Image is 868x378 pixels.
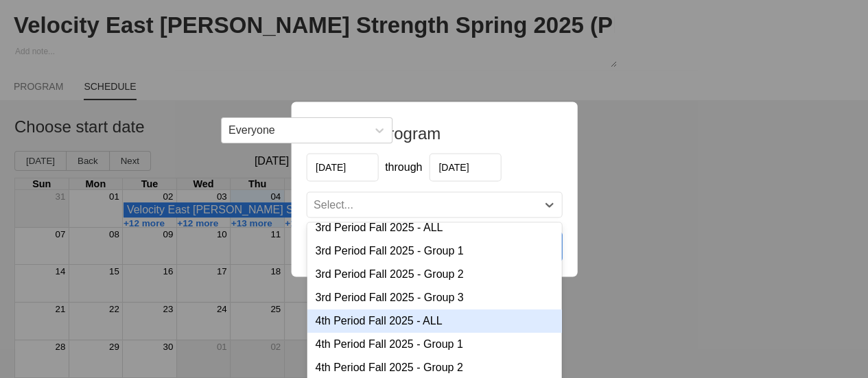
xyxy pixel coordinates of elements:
input: Start Date [306,153,378,181]
div: 3rd Period Fall 2025 - Group 3 [307,285,561,309]
div: 4th Period Fall 2025 - Group 1 [307,332,561,355]
div: 3rd Period Fall 2025 - Group 1 [307,239,561,262]
input: End Date [429,153,501,181]
div: Everyone [228,124,275,137]
div: 4th Period Fall 2025 - ALL [307,309,561,332]
span: through [385,161,422,173]
iframe: Chat Widget [799,312,868,378]
div: 3rd Period Fall 2025 - ALL [307,215,561,239]
h1: Schedule program [306,123,562,143]
div: 3rd Period Fall 2025 - Group 2 [307,262,561,285]
div: Select... [314,198,353,211]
